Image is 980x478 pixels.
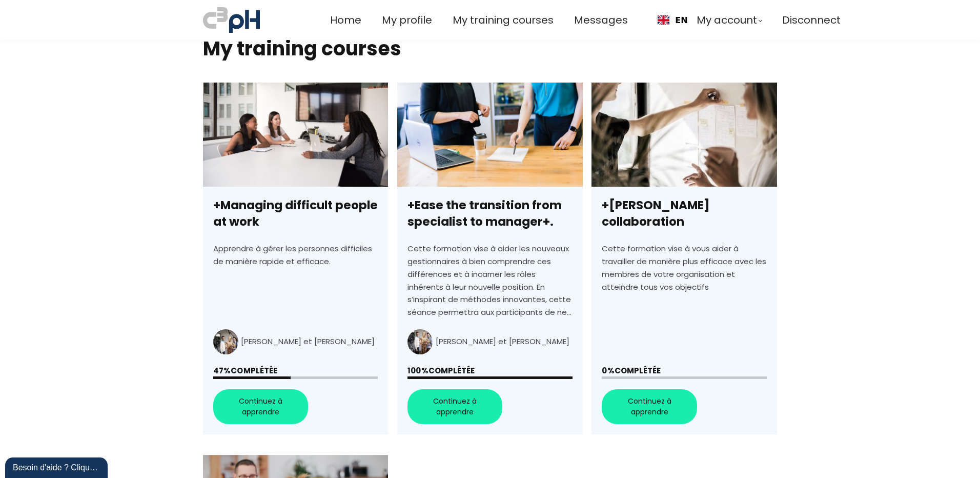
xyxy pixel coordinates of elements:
[658,15,688,25] a: EN
[5,455,110,478] iframe: chat widget
[782,12,841,29] a: Disconnect
[574,12,628,29] a: Messages
[648,8,696,32] div: Language Switcher
[453,12,554,29] a: My training courses
[658,15,669,25] img: English flag
[330,12,361,29] a: Home
[203,35,777,62] h2: My training courses
[382,12,432,29] a: My profile
[697,12,757,29] span: My account
[203,5,260,35] img: a70bc7685e0efc0bd0b04b3506828469.jpeg
[648,8,696,32] div: Language selected: English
